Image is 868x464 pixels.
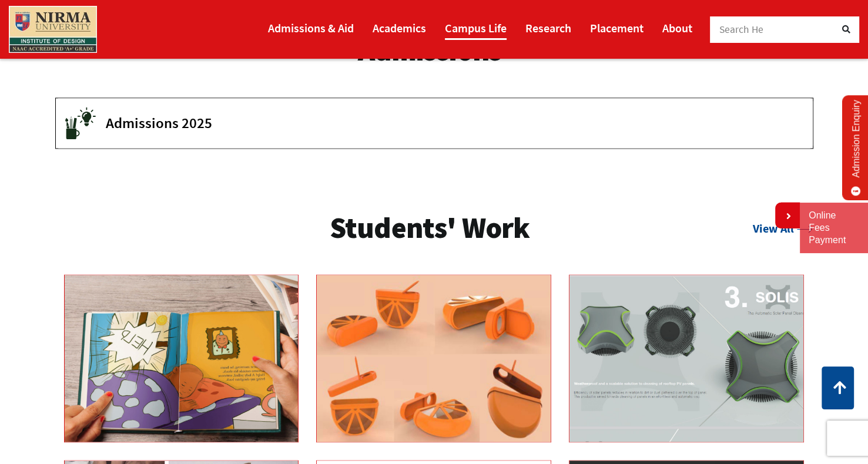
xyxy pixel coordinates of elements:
[317,275,551,442] img: Shriya Jain
[445,16,507,40] a: Campus Life
[719,23,764,36] span: Search He
[662,16,692,40] a: About
[373,16,426,40] a: Academics
[753,220,813,235] a: View All
[590,16,644,40] a: Placement
[809,210,859,246] a: Online Fees Payment
[106,114,795,132] span: Admissions 2025
[268,16,354,40] a: Admissions & Aid
[56,98,813,148] button: Admissions 2025
[525,16,571,40] a: Research
[569,275,803,442] img: Devarsh Patel
[65,275,299,442] img: Saee Kerkar
[9,6,97,53] img: main_logo
[330,210,529,247] h3: Students' Work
